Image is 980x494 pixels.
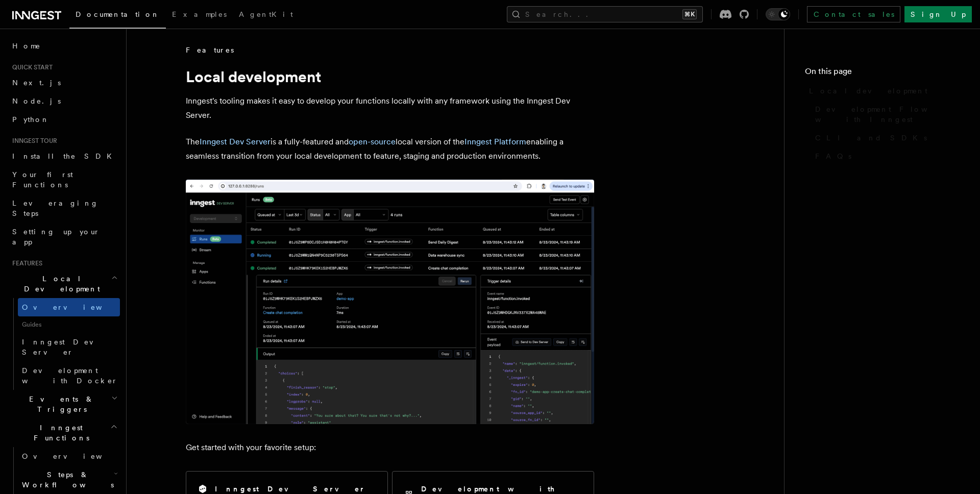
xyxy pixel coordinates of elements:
span: AgentKit [239,10,293,18]
a: Python [8,110,120,129]
span: Home [12,41,41,51]
span: Leveraging Steps [12,199,99,217]
span: Node.js [12,97,61,105]
span: Guides [18,316,120,333]
p: Inngest's tooling makes it easy to develop your functions locally with any framework using the In... [186,94,594,122]
a: Install the SDK [8,147,120,165]
span: Development Flow with Inngest [815,104,960,125]
span: Overview [22,452,127,460]
button: Steps & Workflows [18,465,120,494]
span: Local Development [8,274,111,294]
button: Search...⌘K [507,6,703,22]
a: Leveraging Steps [8,194,120,223]
a: Sign Up [904,6,972,22]
span: Steps & Workflows [18,470,114,490]
span: Documentation [76,10,160,18]
div: Local Development [8,298,120,390]
span: Next.js [12,79,61,87]
a: Inngest Dev Server [200,137,271,146]
button: Inngest Functions [8,418,120,447]
span: CLI and SDKs [815,133,927,143]
a: AgentKit [233,3,299,28]
a: Examples [166,3,233,28]
a: Setting up your app [8,223,120,251]
span: Inngest Dev Server [22,338,109,356]
span: Setting up your app [12,228,100,246]
span: Python [12,115,50,123]
span: Local development [809,86,927,96]
span: Examples [172,10,227,18]
img: The Inngest Dev Server on the Functions page [186,180,594,424]
span: Development with Docker [22,366,118,385]
p: Get started with your favorite setup: [186,440,594,455]
a: CLI and SDKs [811,129,960,147]
a: Local development [805,82,960,100]
span: Features [186,45,234,55]
h4: On this page [805,65,960,82]
a: Next.js [8,73,120,92]
a: Your first Functions [8,165,120,194]
button: Local Development [8,269,120,298]
kbd: ⌘K [682,9,697,19]
a: Node.js [8,92,120,110]
a: open-source [349,137,396,146]
a: Inngest Platform [464,137,526,146]
span: Quick start [8,63,53,71]
a: Home [8,37,120,55]
span: Install the SDK [12,152,118,160]
a: Development Flow with Inngest [811,100,960,129]
h1: Local development [186,67,594,86]
h2: Inngest Dev Server [215,484,365,494]
button: Toggle dark mode [766,8,790,20]
p: The is a fully-featured and local version of the enabling a seamless transition from your local d... [186,135,594,163]
a: Contact sales [807,6,900,22]
span: Inngest tour [8,137,57,145]
a: Development with Docker [18,361,120,390]
span: Inngest Functions [8,423,110,443]
a: FAQs [811,147,960,165]
span: Overview [22,303,127,311]
button: Events & Triggers [8,390,120,418]
span: Events & Triggers [8,394,111,414]
a: Documentation [69,3,166,29]
span: FAQs [815,151,851,161]
span: Features [8,259,42,267]
span: Your first Functions [12,170,73,189]
a: Overview [18,298,120,316]
a: Inngest Dev Server [18,333,120,361]
a: Overview [18,447,120,465]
